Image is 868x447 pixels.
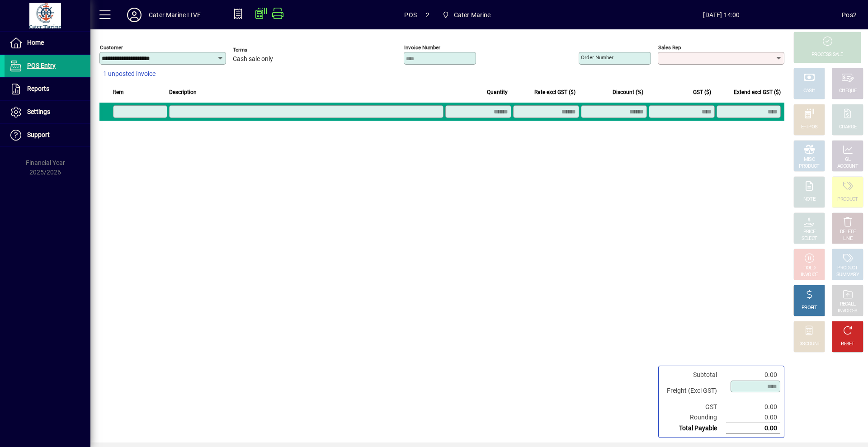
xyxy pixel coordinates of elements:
td: Total Payable [662,423,726,434]
div: HOLD [803,265,815,272]
span: Settings [27,108,50,115]
span: Reports [27,85,49,92]
div: RESET [841,341,854,348]
button: Profile [120,7,149,23]
mat-label: Invoice number [404,44,440,51]
td: GST [662,402,726,412]
span: Home [27,39,44,46]
div: DISCOUNT [798,341,820,348]
span: Quantity [487,87,508,97]
mat-label: Order number [581,54,613,61]
td: 0.00 [726,412,780,423]
td: 0.00 [726,402,780,412]
td: Freight (Excl GST) [662,380,726,402]
span: 2 [426,8,429,22]
span: Item [113,87,124,97]
div: NOTE [803,196,815,203]
span: Cash sale only [233,56,273,63]
span: Cater Marine [439,7,495,23]
mat-label: Customer [100,44,123,51]
span: 1 unposted invoice [103,69,156,79]
span: Support [27,131,50,138]
span: POS [404,8,417,22]
span: POS Entry [27,62,56,69]
td: Rounding [662,412,726,423]
span: Extend excl GST ($) [734,87,781,97]
div: PROFIT [802,305,817,311]
td: 0.00 [726,370,780,380]
a: Reports [5,78,90,100]
span: Cater Marine [454,8,491,22]
div: CASH [803,88,815,94]
div: PROCESS SALE [811,52,843,58]
div: SUMMARY [836,272,859,278]
span: GST ($) [693,87,711,97]
div: INVOICE [801,272,817,278]
div: LINE [843,235,852,242]
div: EFTPOS [801,124,818,131]
span: Discount (%) [613,87,643,97]
mat-label: Sales rep [658,44,681,51]
td: 0.00 [726,423,780,434]
span: Terms [233,47,287,53]
div: PRODUCT [837,265,858,272]
div: ACCOUNT [837,163,858,170]
span: [DATE] 14:00 [601,8,842,22]
div: RECALL [840,301,856,308]
a: Support [5,124,90,146]
div: SELECT [802,235,817,242]
a: Home [5,32,90,54]
span: Rate excl GST ($) [534,87,576,97]
div: Pos2 [842,8,857,22]
div: CHARGE [839,124,857,131]
div: PRODUCT [799,163,819,170]
a: Settings [5,101,90,123]
td: Subtotal [662,370,726,380]
div: PRICE [803,229,816,235]
div: DELETE [840,229,855,235]
button: 1 unposted invoice [99,66,159,82]
div: PRODUCT [837,196,858,203]
div: Cater Marine LIVE [149,8,201,22]
div: INVOICES [838,308,857,315]
span: Description [169,87,197,97]
div: MISC [804,156,815,163]
div: GL [845,156,851,163]
div: CHEQUE [839,88,856,94]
